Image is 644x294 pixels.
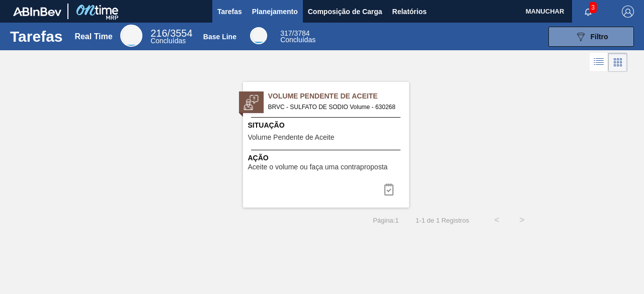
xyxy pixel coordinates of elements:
[280,29,292,37] span: 317
[548,27,634,47] button: Filtro
[280,30,315,43] div: Base Line
[622,6,634,18] img: Logout
[150,29,192,44] div: Real Time
[383,183,395,195] img: icon-task-complete
[150,28,167,39] span: 216
[589,2,597,13] span: 3
[248,153,407,163] span: Ação
[203,33,236,41] div: Base Line
[414,217,469,224] span: 1 - 1 de 1 Registros
[268,91,409,102] span: Volume Pendente de Aceite
[608,53,627,72] div: Visão em Cards
[248,134,335,141] span: Volume Pendente de Aceite
[10,31,63,42] h1: Tarefas
[509,208,534,233] button: >
[120,25,142,47] div: Real Time
[373,217,398,224] span: Página : 1
[248,163,388,171] span: Aceite o volume ou faça uma contraproposta
[392,6,427,18] span: Relatórios
[590,53,608,72] div: Visão em Lista
[484,208,509,233] button: <
[13,7,61,16] img: TNhmsLtSVTkK8tSr43FrP2fwEKptu5GPRR3wAAAABJRU5ErkJggg==
[377,179,401,200] button: icon-task-complete
[572,5,604,19] button: Notificações
[217,6,242,18] span: Tarefas
[308,6,382,18] span: Composição de Carga
[250,27,267,44] div: Base Line
[244,95,259,110] img: status
[268,102,401,113] span: BRVC - SULFATO DE SODIO Volume - 630268
[280,29,309,37] span: / 3784
[591,33,608,41] span: Filtro
[280,36,315,44] span: Concluídas
[150,37,186,45] span: Concluídas
[150,28,192,39] span: / 3554
[377,179,401,200] div: Completar tarefa: 30391331
[74,32,112,41] div: Real Time
[252,6,298,18] span: Planejamento
[248,120,407,131] span: Situação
